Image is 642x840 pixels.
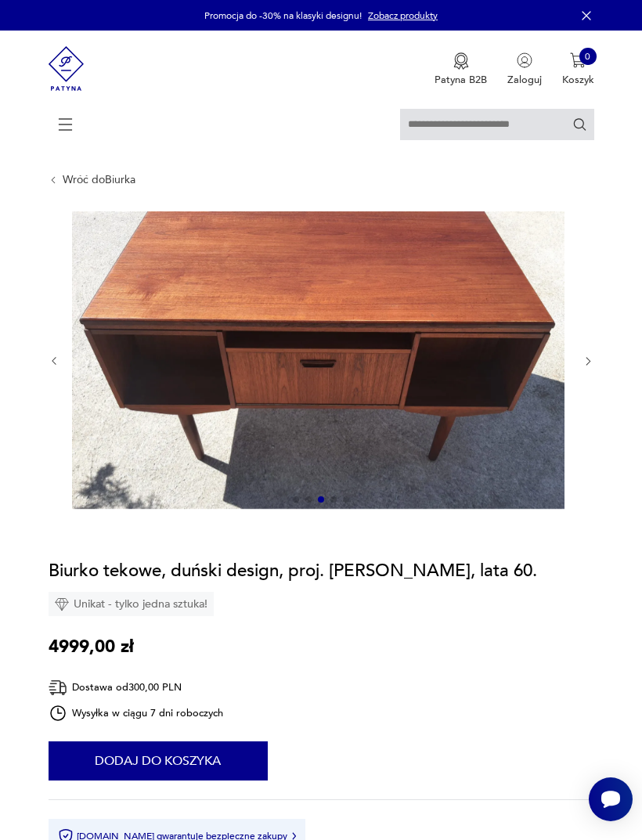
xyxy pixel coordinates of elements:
[55,597,69,611] img: Ikona diamentu
[453,52,469,70] img: Ikona medalu
[368,9,438,22] a: Zobacz produkty
[572,117,587,132] button: Szukaj
[49,31,85,106] img: Patyna - sklep z meblami i dekoracjami vintage
[49,559,537,582] h1: Biurko tekowe, duński design, proj. [PERSON_NAME], lata 60.
[435,73,487,87] p: Patyna B2B
[562,52,594,87] button: 0Koszyk
[49,635,134,658] p: 4999,00 zł
[49,592,214,616] div: Unikat - tylko jedna sztuka!
[49,741,268,781] button: Dodaj do koszyka
[589,777,633,821] iframe: Smartsupp widget button
[507,52,542,87] button: Zaloguj
[63,174,135,186] a: Wróć doBiurka
[204,9,362,22] p: Promocja do -30% na klasyki designu!
[435,52,487,87] button: Patyna B2B
[49,704,223,723] div: Wysyłka w ciągu 7 dni roboczych
[579,48,597,65] div: 0
[507,73,542,87] p: Zaloguj
[72,211,564,509] img: Zdjęcie produktu Biurko tekowe, duński design, proj. J. Svenstrup, Dania, lata 60.
[49,678,223,698] div: Dostawa od 300,00 PLN
[292,832,297,840] img: Ikona strzałki w prawo
[517,52,532,68] img: Ikonka użytkownika
[562,73,594,87] p: Koszyk
[570,52,586,68] img: Ikona koszyka
[49,678,67,698] img: Ikona dostawy
[435,52,487,87] a: Ikona medaluPatyna B2B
